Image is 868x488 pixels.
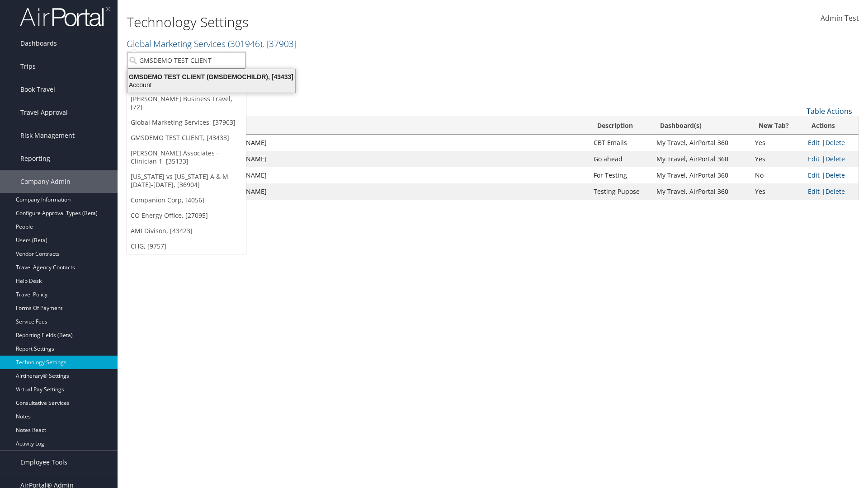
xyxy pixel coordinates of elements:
a: AMI Divison, [43423] [127,223,246,239]
a: GMSDEMO TEST CLIENT, [43433] [127,130,246,145]
span: Travel Approval [20,101,68,124]
a: Admin Test [821,5,859,33]
td: | [803,151,859,167]
td: [URL][DOMAIN_NAME] [194,183,589,200]
td: My Travel, AirPortal 360 [652,135,750,151]
a: [PERSON_NAME] Business Travel, [72] [127,91,246,115]
h1: Technology Settings [127,13,615,32]
td: Go ahead [589,151,652,167]
td: [URL][DOMAIN_NAME] [194,167,589,183]
td: | [803,183,859,200]
a: CO Energy Office, [27095] [127,208,246,223]
td: | [803,135,859,151]
td: [URL][DOMAIN_NAME] [194,135,589,151]
th: New Tab? [750,117,803,135]
th: Url [194,117,589,135]
a: Global Marketing Services [127,38,297,50]
span: Employee Tools [20,451,67,474]
th: Actions [803,117,859,135]
a: Global Marketing Services, [37903] [127,115,246,130]
a: [US_STATE] vs [US_STATE] A & M [DATE]-[DATE], [36904] [127,169,246,192]
div: Account [122,81,301,89]
img: airportal-logo.png [20,6,110,27]
td: Yes [750,183,803,200]
span: Admin Test [821,13,859,23]
a: [PERSON_NAME] Associates - Clinician 1, [35133] [127,145,246,169]
a: Delete [826,138,845,147]
a: Delete [826,155,845,163]
a: Table Actions [807,106,852,116]
a: Companion Corp, [4056] [127,192,246,208]
a: Edit [808,187,820,196]
td: Yes [750,151,803,167]
a: CHG, [9757] [127,239,246,254]
td: No [750,167,803,183]
td: Testing Pupose [589,183,652,200]
div: GMSDEMO TEST CLIENT (GMSDEMOCHILDR), [43433] [122,73,301,81]
span: Trips [20,55,36,78]
a: Edit [808,138,820,147]
a: Delete [826,171,845,179]
td: My Travel, AirPortal 360 [652,151,750,167]
th: Description [589,117,652,135]
span: Company Admin [20,170,71,193]
td: [URL][DOMAIN_NAME] [194,151,589,167]
th: Dashboard(s) [652,117,750,135]
span: Reporting [20,147,50,170]
span: , [ 37903 ] [262,38,297,50]
td: For Testing [589,167,652,183]
span: ( 301946 ) [228,38,262,50]
td: CBT Emails [589,135,652,151]
a: Edit [808,155,820,163]
span: Book Travel [20,78,55,101]
td: | [803,167,859,183]
input: Search Accounts [127,52,246,69]
a: Edit [808,171,820,179]
a: Delete [826,187,845,196]
td: Yes [750,135,803,151]
span: Dashboards [20,32,57,55]
span: Risk Management [20,124,75,147]
td: My Travel, AirPortal 360 [652,167,750,183]
td: My Travel, AirPortal 360 [652,183,750,200]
